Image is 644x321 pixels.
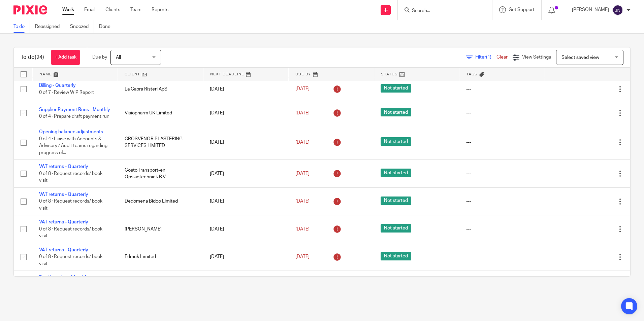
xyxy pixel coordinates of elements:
p: [PERSON_NAME] [572,6,609,13]
span: 0 of 8 · Request records/ book visit [39,254,102,266]
span: [DATE] [295,199,310,204]
a: VAT returns - Quarterly [39,248,88,252]
td: GROSVENOR PLASTERING SERVICES LIMITED [118,125,203,160]
td: [DATE] [203,160,289,187]
a: Email [84,6,95,13]
span: Get Support [509,7,535,12]
span: Not started [381,84,411,93]
div: --- [466,139,538,146]
td: [DATE] [203,77,289,101]
td: Fdmuk Limited [118,243,203,271]
p: Due by [92,54,107,61]
span: 0 of 8 · Request records/ book visit [39,227,102,239]
td: [DATE] [203,271,289,298]
span: [DATE] [295,111,310,115]
a: Reassigned [35,20,65,33]
td: Renewable Group Uk (Holdings) Ltd [118,271,203,298]
span: 0 of 7 · Review WIP Report [39,90,94,95]
span: [DATE] [295,227,310,231]
span: Not started [381,137,411,146]
span: Select saved view [561,55,599,60]
a: To do [13,20,30,33]
a: Reports [152,6,168,13]
input: Search [411,8,472,14]
span: Not started [381,224,411,233]
a: Clear [496,55,508,60]
a: Billing - Quarterly [39,83,76,88]
span: 0 of 8 · Request records/ book visit [39,171,102,183]
span: Not started [381,169,411,177]
span: [DATE] [295,254,310,259]
td: [DATE] [203,243,289,271]
span: View Settings [522,55,551,60]
a: Bookkeeping - Monthly [39,275,89,280]
div: --- [466,226,538,233]
a: Work [62,6,74,13]
span: Not started [381,197,411,205]
a: Snoozed [70,20,94,33]
a: Supplier Payment Runs - Monthly [39,107,110,112]
span: All [116,55,121,60]
span: Not started [381,108,411,116]
a: VAT returns - Quarterly [39,220,88,224]
div: --- [466,110,538,116]
td: [DATE] [203,215,289,243]
a: + Add task [51,50,80,65]
td: Visiopharm UK Limited [118,101,203,125]
a: Opening balance adjustments [39,130,103,134]
a: Done [99,20,116,33]
span: 0 of 4 · Liaise with Accounts & Advisory / Audit teams regarding progress of... [39,137,107,155]
span: Tags [466,72,478,76]
span: Filter [475,55,496,60]
td: Costo Transport-en Opslagtechniek B.V [118,160,203,187]
h1: To do [21,54,44,61]
div: --- [466,86,538,93]
td: [DATE] [203,101,289,125]
span: (24) [35,55,44,60]
td: [DATE] [203,125,289,160]
div: --- [466,170,538,177]
div: --- [466,198,538,205]
span: [DATE] [295,171,310,176]
span: (1) [486,55,491,60]
a: VAT returns - Quarterly [39,164,88,169]
span: Not started [381,252,411,260]
span: [DATE] [295,87,310,92]
td: [PERSON_NAME] [118,215,203,243]
td: La Cabra Risteri ApS [118,77,203,101]
a: Team [130,6,141,13]
a: Clients [105,6,120,13]
img: Pixie [13,5,47,14]
td: [DATE] [203,187,289,215]
div: --- [466,253,538,260]
td: Dedomena Bidco Limited [118,187,203,215]
span: 0 of 4 · Prepare draft payment run [39,114,109,119]
span: [DATE] [295,140,310,145]
img: svg%3E [612,5,623,15]
span: 0 of 8 · Request records/ book visit [39,199,102,211]
a: VAT returns - Quarterly [39,192,88,197]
